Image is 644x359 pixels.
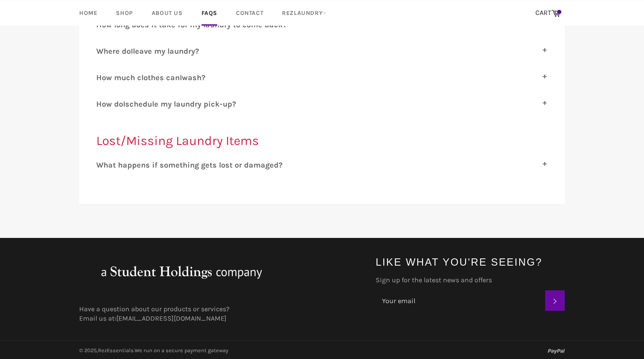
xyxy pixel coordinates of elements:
[79,347,228,353] small: © 2025, .
[135,347,228,353] a: We run on a secure payment gateway
[96,73,548,82] label: H I
[96,46,548,56] label: W I
[376,290,545,311] input: Your email
[103,160,282,170] span: hat happens if something gets lost or damaged?
[96,99,548,109] label: H I
[96,132,548,150] h2: Lost/Missing Laundry Items
[376,275,565,285] label: Sign up for the latest news and offers
[193,0,226,26] a: FAQs
[227,0,272,26] a: Contact
[133,46,199,56] span: leave my laundry?
[125,99,236,109] span: schedule my laundry pick-up?
[79,255,284,289] img: aStudentHoldingsNFPcompany_large.png
[182,73,205,82] span: wash?
[531,4,565,22] a: CART
[116,314,227,322] a: [EMAIL_ADDRESS][DOMAIN_NAME]
[71,304,367,323] div: Have a question about our products or services? Email us at:
[103,46,131,56] span: here do
[102,73,180,82] span: ow much clothes can
[107,0,141,26] a: Shop
[98,347,134,353] a: RezEssentials
[273,0,335,26] a: RezLaundry
[102,99,123,109] span: ow do
[143,0,191,26] a: About Us
[96,160,548,170] label: W
[376,255,565,269] h4: Like what you're seeing?
[71,0,106,26] a: Home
